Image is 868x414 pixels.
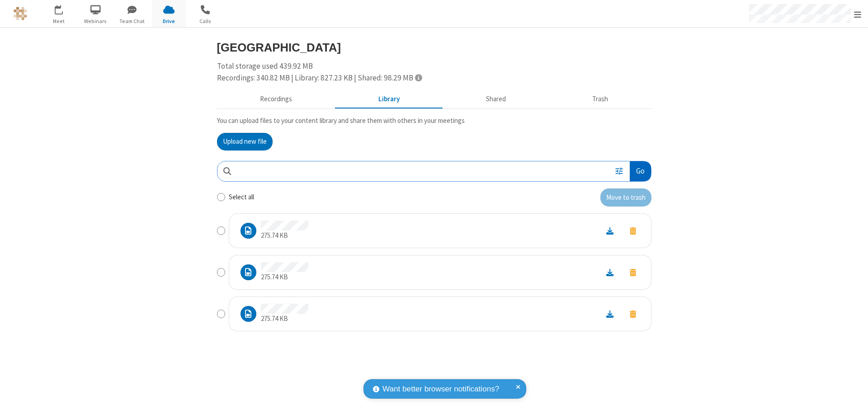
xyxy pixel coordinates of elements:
[598,267,622,278] a: Download file
[845,390,861,408] iframe: Chat
[217,133,273,151] button: Upload new file
[622,308,644,320] button: Move to trash
[115,17,149,25] span: Team Chat
[61,5,67,12] div: 1
[382,383,499,395] span: Want better browser notifications?
[335,91,443,108] button: Content library
[598,226,622,236] a: Download file
[217,72,651,84] div: Recordings: 340.82 MB | Library: 827.23 KB | Shared: 98.29 MB
[229,192,254,202] label: Select all
[217,116,651,126] p: You can upload files to your content library and share them with others in your meetings
[189,17,222,25] span: Calls
[79,17,113,25] span: Webinars
[622,266,644,278] button: Move to trash
[42,17,76,25] span: Meet
[217,61,651,84] div: Total storage used 439.92 MB
[622,225,644,237] button: Move to trash
[217,91,335,108] button: Recorded meetings
[443,91,549,108] button: Shared during meetings
[152,17,186,25] span: Drive
[415,74,422,81] span: Totals displayed include files that have been moved to the trash.
[217,41,651,54] h3: [GEOGRAPHIC_DATA]
[261,272,308,282] p: 275.74 KB
[14,7,27,20] img: QA Selenium DO NOT DELETE OR CHANGE
[630,161,651,182] button: Go
[598,309,622,319] a: Download file
[261,231,308,241] p: 275.74 KB
[549,91,651,108] button: Trash
[600,188,651,207] button: Move to trash
[261,314,308,324] p: 275.74 KB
